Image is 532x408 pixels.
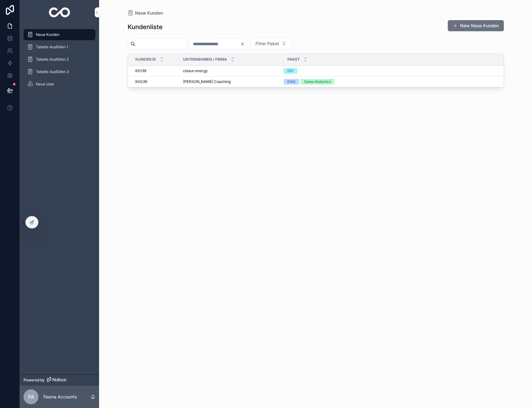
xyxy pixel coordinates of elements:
[20,25,99,98] div: scrollable content
[304,79,331,85] div: Sales Analytics
[183,68,208,73] span: clasun energy
[255,41,279,47] span: Filter Paket
[448,20,504,31] button: New Neue Kunden
[135,68,146,73] span: K0139
[24,378,45,383] span: Powered by
[135,57,156,62] span: Kunden ID
[183,79,280,84] a: [PERSON_NAME] Coaching
[183,57,227,62] span: Unternehmen / Firma
[128,10,163,16] a: Neue Kunden
[135,68,176,73] a: K0139
[287,79,295,85] div: D4U
[28,393,34,401] span: FA
[36,32,59,37] span: Neue Kunden
[36,45,68,50] span: Tabelle Ausfüllen 1
[24,79,95,90] a: Neue User
[24,41,95,53] a: Tabelle Ausfüllen 1
[284,68,496,74] a: DIY
[24,29,95,40] a: Neue Kunden
[287,68,294,74] div: DIY
[36,57,69,62] span: Tabelle Ausfüllen 2
[20,374,99,386] a: Powered by
[36,82,55,87] span: Neue User
[128,23,163,31] h1: Kundenliste
[250,38,292,50] button: Select Button
[49,7,70,17] img: App logo
[24,54,95,65] a: Tabelle Ausfüllen 2
[135,10,163,16] span: Neue Kunden
[240,41,247,46] button: Clear
[43,394,77,400] p: Fesma Accounts
[183,68,280,73] a: clasun energy
[36,69,69,74] span: Tabelle Ausfüllen 3
[135,79,176,84] a: K0039
[284,79,496,85] a: D4USales Analytics
[135,79,147,84] span: K0039
[24,66,95,77] a: Tabelle Ausfüllen 3
[183,79,231,84] span: [PERSON_NAME] Coaching
[287,57,300,62] span: Paket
